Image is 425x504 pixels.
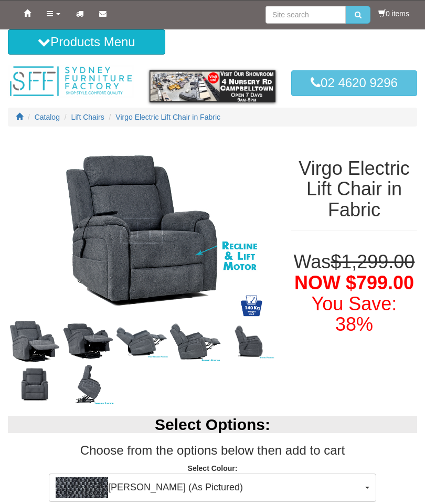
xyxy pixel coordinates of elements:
[291,70,417,96] a: 02 4620 9296
[115,113,220,121] a: Virgo Electric Lift Chair in Fabric
[56,477,363,498] span: [PERSON_NAME] (As Pictured)
[71,113,104,121] a: Lift Chairs
[8,65,134,98] img: Sydney Furniture Factory
[291,251,417,334] h1: Was
[35,113,60,121] a: Catalog
[150,70,275,102] img: showroom.gif
[312,293,397,335] font: You Save: 38%
[8,444,417,457] h3: Choose from the options below then add to cart
[378,8,409,19] li: 0 items
[188,464,238,472] strong: Select Colour:
[331,251,415,272] del: $1,299.00
[291,158,417,220] h1: Virgo Electric Lift Chair in Fabric
[8,29,165,55] button: Products Menu
[294,272,414,293] span: NOW $799.00
[49,474,376,502] button: Ollie Charcoal (As Pictured)[PERSON_NAME] (As Pictured)
[56,477,108,498] img: Ollie Charcoal (As Pictured)
[265,6,346,24] input: Site search
[155,416,270,433] b: Select Options:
